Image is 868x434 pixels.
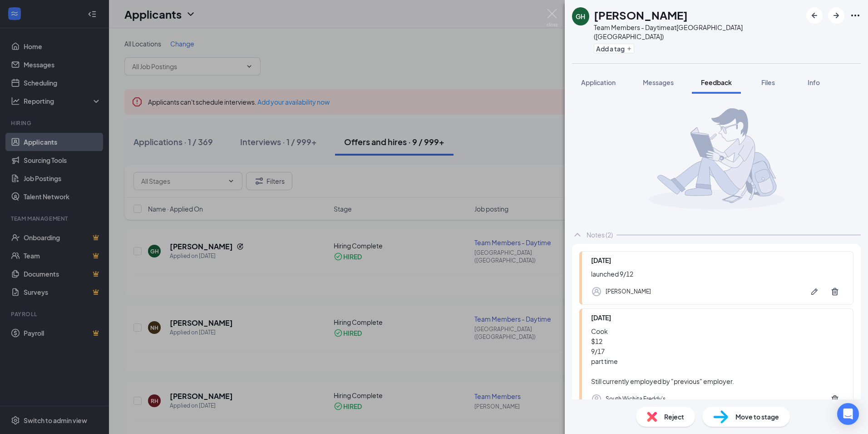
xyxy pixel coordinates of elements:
svg: Profile [591,394,602,404]
svg: ArrowRight [831,10,842,21]
svg: Profile [591,286,602,297]
img: takingNoteManImg [649,108,784,209]
button: Trash [826,390,844,408]
span: [DATE] [591,313,611,322]
svg: Ellipses [850,10,861,21]
div: GH [576,12,585,21]
span: Move to stage [735,412,779,422]
div: Team Members - Daytime at [GEOGRAPHIC_DATA] ([GEOGRAPHIC_DATA]) [594,23,802,41]
div: Notes (2) [587,230,613,239]
button: Pen [805,283,824,301]
button: PlusAdd a tag [594,44,634,53]
button: Trash [826,283,844,301]
span: Files [761,78,775,86]
span: Application [581,78,616,86]
div: Cook $12 9/17 part time Still currently employed by "previous" employer. [591,326,844,386]
div: launched 9/12 [591,269,844,279]
button: ArrowRight [828,7,844,24]
svg: ArrowLeftNew [809,10,820,21]
svg: ChevronUp [572,229,583,240]
div: Open Intercom Messenger [837,403,859,425]
button: ArrowLeftNew [806,7,823,24]
svg: Trash [830,394,839,404]
span: Reject [664,412,684,422]
span: Messages [643,78,674,86]
span: [DATE] [591,256,611,264]
div: [PERSON_NAME] [606,287,651,296]
svg: Pen [810,287,819,296]
div: South Wichita Freddy's [606,394,666,404]
span: Feedback [701,78,732,86]
span: Info [808,78,820,86]
h1: [PERSON_NAME] [594,7,688,23]
svg: Trash [830,287,839,296]
svg: Plus [626,46,632,51]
